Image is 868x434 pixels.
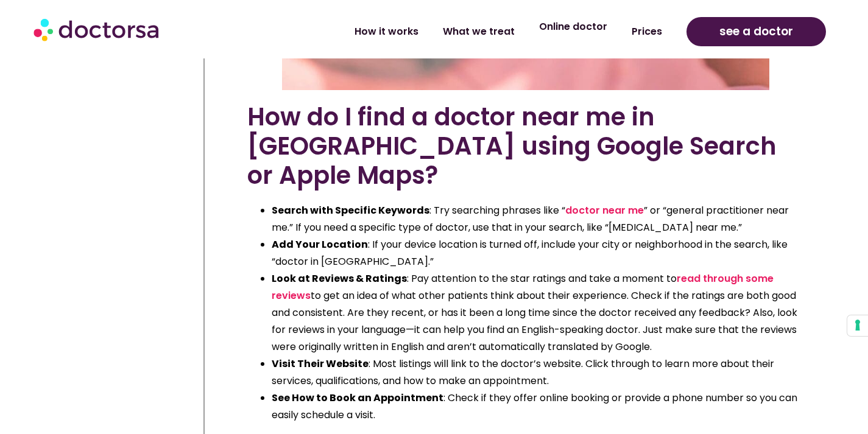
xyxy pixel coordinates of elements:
a: Online doctor [527,13,619,41]
strong: See How to Book an Appointment [272,391,443,405]
strong: Look at Reviews & Ratings [272,271,407,285]
strong: Search with Specific Keywords [272,203,429,217]
button: Your consent preferences for tracking technologies [847,315,868,336]
strong: Visit Their Website [272,357,369,371]
li: : Pay attention to the star ratings and take a moment to to get an idea of what other patients th... [272,270,804,355]
li: : If your device location is turned off, include your city or neighborhood in the search, like “d... [272,236,804,270]
a: see a doctor [686,17,826,46]
a: How it works [342,18,431,46]
strong: Add Your Location [272,237,368,251]
a: What we treat [431,18,527,46]
li: : Most listings will link to the doctor’s website. Click through to learn more about their servic... [272,355,804,390]
li: : Try searching phrases like “ ” or “general practitioner near me.” If you need a specific type o... [272,202,804,236]
h2: How do I find a doctor near me in [GEOGRAPHIC_DATA] using Google Search or Apple Maps? [247,102,804,190]
span: see a doctor [719,22,793,41]
a: doctor near me [565,203,644,217]
nav: Menu [230,18,674,46]
a: Prices [619,18,674,46]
